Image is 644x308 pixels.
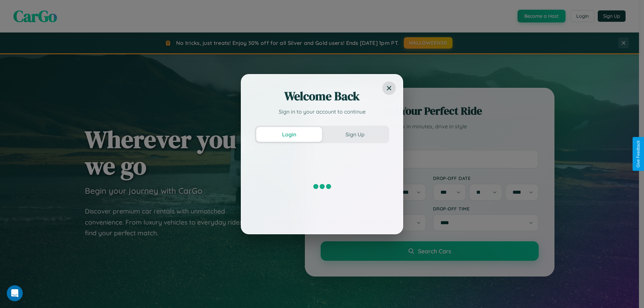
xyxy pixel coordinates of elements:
button: Login [256,127,322,142]
h2: Welcome Back [255,88,389,104]
iframe: Intercom live chat [7,285,23,301]
div: Give Feedback [636,140,641,168]
p: Sign in to your account to continue [255,108,389,116]
button: Sign Up [322,127,388,142]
